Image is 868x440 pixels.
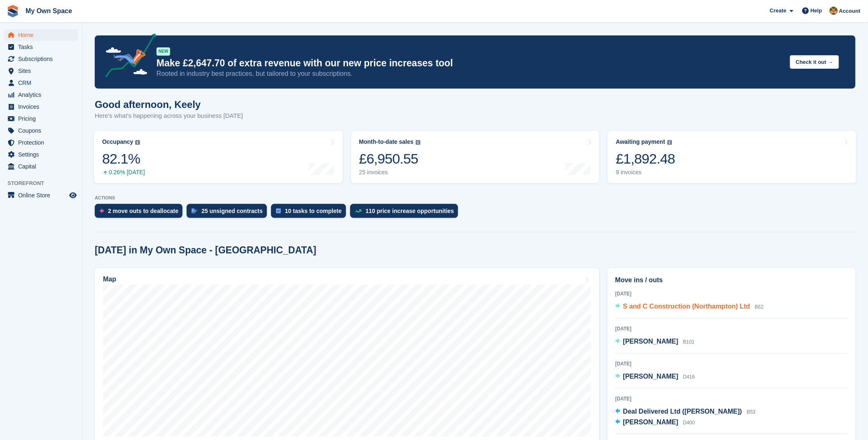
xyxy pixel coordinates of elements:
[18,77,68,89] span: CRM
[623,373,678,380] span: [PERSON_NAME]
[623,303,750,310] span: S and C Construction (Northampton) Ltd
[135,140,140,145] img: icon-info-grey-7440780725fd019a000dd9b08b2336e03edf1995a4989e88bcd33f0948082b44.svg
[95,111,243,121] p: Here's what's happening across your business [DATE]
[102,138,133,145] div: Occupancy
[98,33,156,80] img: price-adjustments-announcement-icon-8257ccfd72463d97f412b2fc003d46551f7dbcb40ab6d574587a9cd5c0d94...
[18,113,68,124] span: Pricing
[616,169,675,176] div: 9 invoices
[7,5,19,17] img: stora-icon-8386f47178a22dfd0bd8f6a31ec36ba5ce8667c1dd55bd0f319d3a0aa187defe.svg
[68,190,78,200] a: Preview store
[102,150,145,167] div: 82.1%
[623,419,678,426] span: [PERSON_NAME]
[623,408,742,415] span: Deal Delivered Ltd ([PERSON_NAME])
[18,29,68,41] span: Home
[108,208,178,214] div: 2 move outs to deallocate
[683,374,695,380] span: D416
[95,195,856,201] p: ACTIONS
[4,190,78,201] a: menu
[615,407,756,417] a: Deal Delivered Ltd ([PERSON_NAME]) B53
[4,65,78,77] a: menu
[359,150,421,167] div: £6,950.55
[615,360,848,367] div: [DATE]
[157,57,784,69] p: Make £2,647.70 of extra revenue with our new price increases tool
[18,190,68,201] span: Online Store
[187,204,271,222] a: 25 unsigned contracts
[4,77,78,89] a: menu
[192,208,197,213] img: contract_signature_icon-13c848040528278c33f63329250d36e43548de30e8caae1d1a13099fd9432cc5.svg
[623,338,678,345] span: [PERSON_NAME]
[616,138,665,145] div: Awaiting payment
[615,372,695,382] a: [PERSON_NAME] D416
[22,4,75,18] a: My Own Space
[18,149,68,160] span: Settings
[355,209,362,213] img: price_increase_opportunities-93ffe204e8149a01c8c9dc8f82e8f89637d9d84a8eef4429ea346261dce0b2c0.svg
[95,204,187,222] a: 2 move outs to deallocate
[157,69,784,78] p: Rooted in industry best practices, but tailored to your subscriptions.
[285,208,342,214] div: 10 tasks to complete
[276,208,281,213] img: task-75834270c22a3079a89374b754ae025e5fb1db73e45f91037f5363f120a921f8.svg
[351,131,600,183] a: Month-to-date sales £6,950.55 25 invoices
[830,7,838,15] img: Keely Collin
[201,208,263,214] div: 25 unsigned contracts
[790,55,839,69] button: Check it out →
[18,101,68,112] span: Invoices
[615,275,848,285] h2: Move ins / outs
[616,150,675,167] div: £1,892.48
[615,325,848,332] div: [DATE]
[811,7,822,15] span: Help
[18,137,68,148] span: Protection
[18,53,68,65] span: Subscriptions
[359,138,414,145] div: Month-to-date sales
[747,409,756,415] span: B53
[615,302,764,312] a: S and C Construction (Northampton) Ltd B62
[667,140,672,145] img: icon-info-grey-7440780725fd019a000dd9b08b2336e03edf1995a4989e88bcd33f0948082b44.svg
[683,420,695,426] span: D400
[95,99,243,110] h1: Good afternoon, Keely
[4,137,78,148] a: menu
[615,337,695,347] a: [PERSON_NAME] B101
[7,179,82,187] span: Storefront
[366,208,454,214] div: 110 price increase opportunities
[102,169,145,176] div: 0.26% [DATE]
[271,204,350,222] a: 10 tasks to complete
[359,169,421,176] div: 25 invoices
[4,161,78,172] a: menu
[615,417,695,428] a: [PERSON_NAME] D400
[416,140,421,145] img: icon-info-grey-7440780725fd019a000dd9b08b2336e03edf1995a4989e88bcd33f0948082b44.svg
[4,41,78,53] a: menu
[4,29,78,41] a: menu
[770,7,786,15] span: Create
[608,131,856,183] a: Awaiting payment £1,892.48 9 invoices
[615,395,848,403] div: [DATE]
[755,304,764,310] span: B62
[103,276,116,283] h2: Map
[4,149,78,160] a: menu
[839,7,861,15] span: Account
[100,208,104,213] img: move_outs_to_deallocate_icon-f764333ba52eb49d3ac5e1228854f67142a1ed5810a6f6cc68b1a99e826820c5.svg
[4,113,78,124] a: menu
[157,47,170,56] div: NEW
[18,161,68,172] span: Capital
[4,125,78,136] a: menu
[4,89,78,101] a: menu
[615,290,848,297] div: [DATE]
[350,204,463,222] a: 110 price increase opportunities
[95,245,316,256] h2: [DATE] in My Own Space - [GEOGRAPHIC_DATA]
[683,339,695,345] span: B101
[94,131,343,183] a: Occupancy 82.1% 0.26% [DATE]
[18,65,68,77] span: Sites
[18,41,68,53] span: Tasks
[18,125,68,136] span: Coupons
[4,53,78,65] a: menu
[18,89,68,101] span: Analytics
[4,101,78,112] a: menu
